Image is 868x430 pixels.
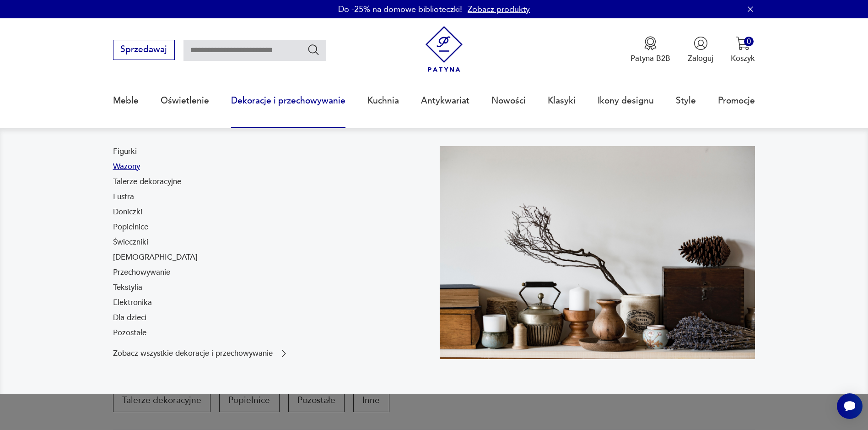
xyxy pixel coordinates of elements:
a: Klasyki [548,80,576,122]
img: cfa44e985ea346226f89ee8969f25989.jpg [440,146,755,359]
a: Meble [113,80,139,122]
button: Szukaj [307,43,320,56]
a: Style [676,80,696,122]
a: Przechowywanie [113,267,170,278]
a: Lustra [113,191,134,202]
img: Ikona koszyka [736,36,750,50]
a: Ikona medaluPatyna B2B [631,36,670,64]
a: Doniczki [113,207,142,218]
button: Zaloguj [688,36,713,64]
p: Zobacz wszystkie dekoracje i przechowywanie [113,350,273,357]
a: Sprzedawaj [113,47,175,54]
a: Talerze dekoracyjne [113,176,181,187]
p: Koszyk [731,53,755,64]
a: Antykwariat [421,80,469,122]
button: Sprzedawaj [113,40,175,60]
div: 0 [744,37,754,46]
p: Zaloguj [688,53,713,64]
a: Figurki [113,146,137,157]
a: Tekstylia [113,282,142,293]
img: Ikonka użytkownika [694,36,708,50]
img: Ikona medalu [643,36,658,50]
a: Świeczniki [113,237,148,248]
p: Do -25% na domowe biblioteczki! [338,4,462,15]
a: Wazony [113,161,140,172]
a: Ikony designu [598,80,654,122]
a: Dekoracje i przechowywanie [231,80,345,122]
a: Zobacz produkty [468,4,530,15]
a: Popielnice [113,222,148,233]
iframe: Smartsupp widget button [837,393,863,419]
button: 0Koszyk [731,36,755,64]
a: Kuchnia [367,80,399,122]
a: Dla dzieci [113,312,146,323]
a: Promocje [718,80,755,122]
a: Zobacz wszystkie dekoracje i przechowywanie [113,348,289,359]
a: Oświetlenie [161,80,209,122]
a: Nowości [491,80,526,122]
img: Patyna - sklep z meblami i dekoracjami vintage [421,26,467,72]
a: Elektronika [113,297,152,308]
p: Patyna B2B [631,53,670,64]
a: Pozostałe [113,327,146,338]
a: [DEMOGRAPHIC_DATA] [113,252,198,263]
button: Patyna B2B [631,36,670,64]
